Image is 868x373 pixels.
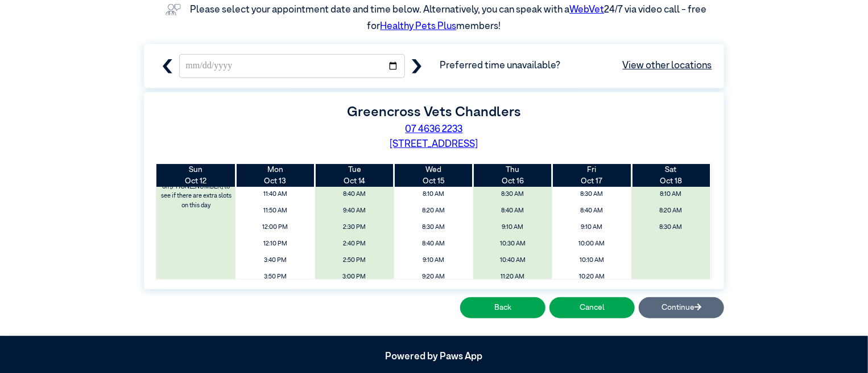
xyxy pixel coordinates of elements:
[239,220,311,235] span: 12:00 PM
[318,220,390,235] span: 2:30 PM
[398,187,470,202] span: 8:10 AM
[477,237,549,251] span: 10:30 AM
[631,164,710,187] th: Oct 18
[318,204,390,218] span: 9:40 AM
[239,204,311,218] span: 11:50 AM
[556,253,628,268] span: 10:10 AM
[635,204,707,218] span: 8:20 AM
[156,164,235,187] th: Oct 12
[398,270,470,284] span: 9:20 AM
[477,270,549,284] span: 11:20 AM
[569,5,604,15] a: WebVet
[398,220,470,235] span: 8:30 AM
[239,187,311,202] span: 11:40 AM
[239,270,311,284] span: 3:50 PM
[190,5,708,32] label: Please select your appointment date and time below. Alternatively, you can speak with a 24/7 via ...
[552,164,631,187] th: Oct 17
[398,253,470,268] span: 9:10 AM
[549,297,635,318] button: Cancel
[239,237,311,251] span: 12:10 PM
[635,187,707,202] span: 8:10 AM
[473,164,552,187] th: Oct 16
[556,237,628,251] span: 10:00 AM
[318,237,390,251] span: 2:40 PM
[158,171,235,213] label: Please contact the clinic on [PHONE_NUMBER] to see if there are extra slots on this day
[394,164,473,187] th: Oct 15
[556,270,628,284] span: 10:20 AM
[440,59,712,73] span: Preferred time unavailable?
[398,237,470,251] span: 8:40 AM
[556,220,628,235] span: 9:10 AM
[406,125,463,134] a: 07 4636 2233
[315,164,394,187] th: Oct 14
[477,187,549,202] span: 8:30 AM
[318,253,390,268] span: 2:50 PM
[477,220,549,235] span: 9:10 AM
[477,204,549,218] span: 8:40 AM
[381,22,457,31] a: Healthy Pets Plus
[477,253,549,268] span: 10:40 AM
[318,270,390,284] span: 3:00 PM
[144,351,724,363] h5: Powered by Paws App
[635,220,707,235] span: 8:30 AM
[347,105,521,119] label: Greencross Vets Chandlers
[556,204,628,218] span: 8:40 AM
[390,140,478,149] a: [STREET_ADDRESS]
[318,187,390,202] span: 8:40 AM
[556,187,628,202] span: 8:30 AM
[398,204,470,218] span: 8:20 AM
[623,59,712,73] a: View other locations
[460,297,545,318] button: Back
[239,253,311,268] span: 3:40 PM
[235,164,315,187] th: Oct 13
